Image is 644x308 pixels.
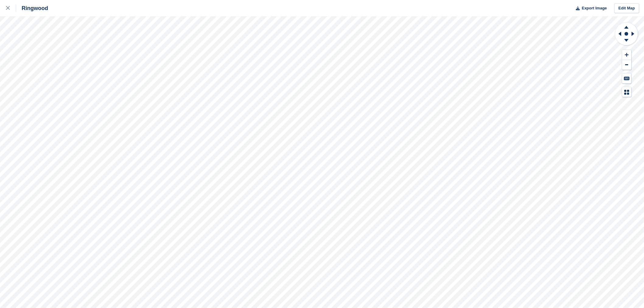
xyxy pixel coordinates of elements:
button: Map Legend [622,87,631,97]
a: Edit Map [614,3,639,13]
span: Export Image [582,5,607,11]
button: Zoom In [622,50,631,60]
button: Zoom Out [622,60,631,70]
div: Ringwood [16,5,48,12]
button: Keyboard Shortcuts [622,73,631,83]
button: Export Image [572,3,607,13]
